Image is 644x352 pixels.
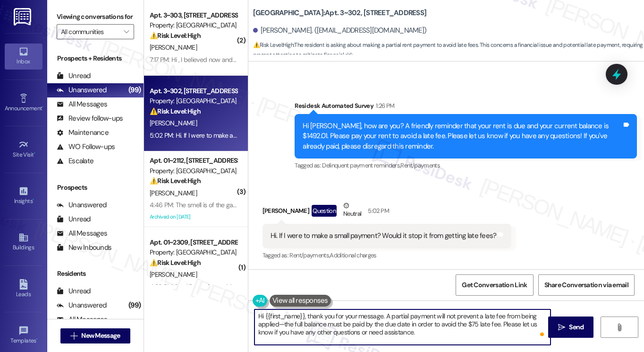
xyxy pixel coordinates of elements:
button: New Message [60,328,130,343]
div: Property: [GEOGRAPHIC_DATA] [150,96,237,106]
span: Share Conversation via email [544,280,628,290]
a: Inbox [5,44,42,69]
button: Share Conversation via email [538,274,635,296]
strong: ⚠️ Risk Level: High [150,31,201,40]
div: Apt. 3~302, [STREET_ADDRESS] [150,86,237,96]
div: Apt. 3~303, [STREET_ADDRESS] [150,10,237,20]
span: Send [569,322,584,332]
label: Viewing conversations for [57,9,134,24]
div: Tagged as: [263,248,512,262]
i:  [124,28,129,35]
div: 4:29 PM: I'm still out of town My flights was canceled again I'll be back [DATE] sorry got your m... [150,282,441,291]
div: [PERSON_NAME] [263,201,512,224]
div: Unread [57,286,91,296]
span: • [42,104,43,110]
div: All Messages [57,99,107,109]
textarea: To enrich screen reader interactions, please activate Accessibility in Grammarly extension settings [254,309,551,345]
span: [PERSON_NAME] [150,119,197,127]
div: Hi. If I were to make a small payment? Would it stop it from getting late fees? [271,231,497,241]
div: New Inbounds [57,243,111,253]
div: Unanswered [57,300,107,310]
div: Neutral [341,201,363,220]
strong: ⚠️ Risk Level: High [150,107,201,115]
button: Send [548,317,594,338]
strong: ⚠️ Risk Level: High [253,41,294,49]
div: 4:46 PM: The smell is of the garbage chute itself. Like the smell when you open the chute carries... [150,201,522,209]
span: [PERSON_NAME] [150,43,197,52]
button: Get Conversation Link [456,274,533,296]
a: Insights • [5,183,42,209]
div: (99) [126,298,144,313]
div: Residents [47,269,144,279]
div: Tagged as: [295,158,637,172]
a: Leads [5,276,42,302]
div: [PERSON_NAME]. ([EMAIL_ADDRESS][DOMAIN_NAME]) [253,26,427,35]
div: Property: [GEOGRAPHIC_DATA] [150,166,237,176]
img: ResiDesk Logo [14,8,33,26]
div: (99) [126,83,144,97]
b: [GEOGRAPHIC_DATA]: Apt. 3~302, [STREET_ADDRESS] [253,8,427,18]
strong: ⚠️ Risk Level: High [150,176,201,185]
span: • [36,336,38,343]
a: Site Visit • [5,137,42,162]
div: 5:02 PM: Hi. If I were to make a small payment? Would it stop it from getting late fees? [150,131,383,140]
div: Unanswered [57,200,107,210]
div: 1:26 PM [373,101,394,111]
strong: ⚠️ Risk Level: High [150,258,201,267]
span: [PERSON_NAME] [150,270,197,279]
i:  [70,332,77,340]
div: Hi [PERSON_NAME], how are you? A friendly reminder that your rent is due and your current balance... [303,121,622,151]
div: Apt. 01~2112, [STREET_ADDRESS][PERSON_NAME] [150,156,237,166]
div: Review follow-ups [57,114,123,123]
div: 7:17 PM: Hi , I believed now and verified that my money was refunded back after I paid . I don't ... [150,55,547,64]
div: Archived on [DATE] [149,211,238,223]
a: Templates • [5,323,42,348]
span: Rent/payments [400,161,440,169]
i:  [558,324,565,331]
a: Buildings [5,229,42,255]
i:  [616,324,623,331]
span: Additional charges [330,251,376,259]
div: Residesk Automated Survey [295,101,637,114]
div: Prospects [47,183,144,193]
span: • [34,150,35,157]
div: Unanswered [57,85,107,95]
div: Question [312,205,337,217]
span: : The resident is asking about making a partial rent payment to avoid late fees. This concerns a ... [253,40,644,61]
div: Property: [GEOGRAPHIC_DATA] [150,247,237,257]
div: Unread [57,71,91,81]
input: All communities [61,24,119,39]
div: Property: [GEOGRAPHIC_DATA] [150,20,237,30]
div: All Messages [57,315,107,325]
div: Apt. 01~2309, [STREET_ADDRESS][PERSON_NAME] [150,238,237,247]
span: New Message [81,331,120,341]
span: Rent/payments , [289,251,330,259]
div: WO Follow-ups [57,142,115,152]
div: Unread [57,214,91,224]
div: 5:02 PM [365,206,389,216]
div: Maintenance [57,128,109,138]
span: • [33,196,34,203]
span: Delinquent payment reminders , [322,161,400,169]
div: All Messages [57,229,107,238]
span: [PERSON_NAME] [150,189,197,197]
div: Prospects + Residents [47,53,144,63]
div: Escalate [57,156,93,166]
span: Get Conversation Link [462,280,527,290]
